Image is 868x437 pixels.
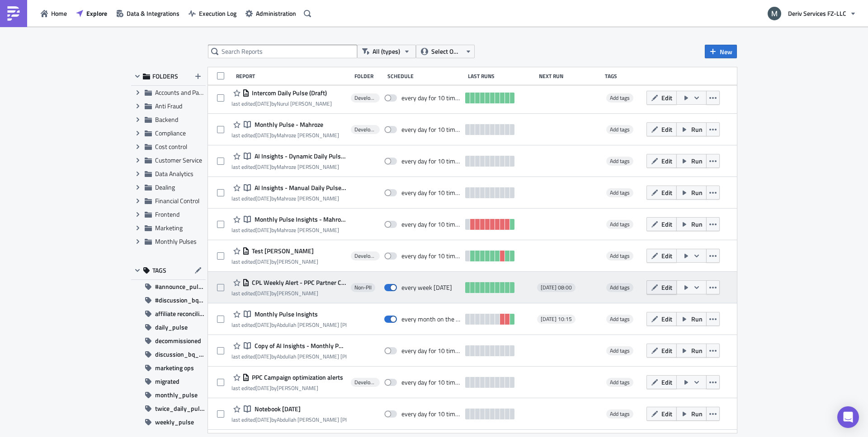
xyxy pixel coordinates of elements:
span: Add tags [606,220,633,229]
time: 2025-08-11T13:05:26Z [255,257,271,266]
span: Add tags [606,378,633,387]
button: Edit [646,186,677,200]
span: Edit [661,409,672,418]
span: Development [354,126,376,133]
div: last edited by [PERSON_NAME] [231,290,346,297]
span: Frontend [155,209,179,219]
time: 2025-08-11T13:30:35Z [255,384,271,392]
button: #discussion_bq_user [131,293,206,307]
span: Explore [86,9,107,18]
span: Non-PII [354,284,372,291]
div: every day for 10 times [401,220,461,228]
span: Deriv Services FZ-LLC [788,9,846,18]
span: [DATE] 10:15 [541,316,572,323]
div: last edited by Mahroze [PERSON_NAME] [231,195,346,202]
span: Monthly Pulse - Mahroze [252,121,323,129]
span: Add tags [610,315,630,323]
span: Add tags [610,125,630,134]
time: 2025-05-19T10:44:55Z [255,415,271,424]
span: [DATE] 08:00 [541,284,572,291]
button: marketing ops [131,361,206,375]
button: Data & Integrations [112,6,184,20]
span: Edit [661,314,672,324]
span: Compliance [155,128,186,138]
span: Edit [661,346,672,355]
div: every day for 10 times [401,252,461,260]
span: FOLDERS [152,72,178,80]
button: Execution Log [184,6,241,20]
button: affiliate reconciliation [131,307,206,321]
span: Run [691,314,703,324]
span: migrated [155,375,179,388]
span: Home [51,9,67,18]
button: Edit [646,154,677,168]
span: Anti Fraud [155,101,182,111]
div: Report [236,73,350,79]
span: #announce_pulse_daily [155,280,206,293]
span: affiliate reconciliation [155,307,206,321]
span: monthly_pulse [155,388,198,402]
span: Add tags [610,409,630,418]
button: Edit [646,280,677,294]
span: Marketing [155,223,183,232]
span: Add tags [606,283,633,292]
button: Edit [646,312,677,326]
span: Data & Integrations [127,9,179,18]
button: migrated [131,375,206,388]
div: last edited by Abdullah [PERSON_NAME] [PERSON_NAME] [231,416,346,423]
span: Cost control [155,142,187,151]
a: Explore [71,6,112,20]
time: 2025-08-01T12:07:19Z [255,194,271,203]
span: Dealing [155,182,175,192]
div: every day for 10 times [401,410,461,418]
span: Add tags [610,346,630,355]
time: 2025-08-25T07:15:44Z [255,99,271,108]
span: Execution Log [199,9,236,18]
span: Run [691,156,703,166]
span: Add tags [606,157,633,166]
span: Monthly Pulses [155,237,197,246]
div: every day for 10 times [401,189,461,197]
span: Financial Control [155,196,199,205]
span: Add tags [606,125,633,134]
button: Run [676,312,707,326]
div: every month on the 1st for 10 times [401,315,461,323]
span: Add tags [606,346,633,355]
a: Administration [241,6,301,20]
span: Edit [661,188,672,197]
span: Backend [155,115,178,124]
div: last edited by [PERSON_NAME] [231,258,318,265]
div: Open Intercom Messenger [837,406,859,428]
span: Run [691,188,703,197]
span: Edit [661,283,672,292]
button: All (types) [357,45,416,58]
span: Add tags [610,378,630,386]
button: New [705,45,737,58]
span: TAGS [152,266,166,274]
span: Run [691,125,703,134]
div: last edited by Mahroze [PERSON_NAME] [231,227,346,233]
div: every day for 10 times [401,126,461,134]
span: Edit [661,93,672,102]
div: last edited by Abdullah [PERSON_NAME] [PERSON_NAME] [231,321,346,328]
button: Edit [646,217,677,231]
span: Development [354,94,376,102]
span: PPC Campaign optimization alerts [250,373,343,381]
span: Development [354,252,376,260]
span: Add tags [606,251,633,260]
span: Add tags [610,283,630,292]
div: Last Runs [468,73,534,79]
span: Edit [661,251,672,260]
span: Run [691,346,703,355]
button: Run [676,122,707,136]
time: 2025-08-01T13:01:30Z [255,163,271,171]
button: discussion_bq_user [131,348,206,361]
span: Test mauricio [250,247,314,255]
button: Edit [646,344,677,358]
span: Monthly Pulse Insights - Mahroze [252,215,346,223]
span: Customer Service [155,155,202,165]
div: every week on Tuesday [401,284,452,292]
div: every day for 10 times [401,157,461,165]
span: CPL Weekly Alert - PPC Partner Campaign [250,279,346,287]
